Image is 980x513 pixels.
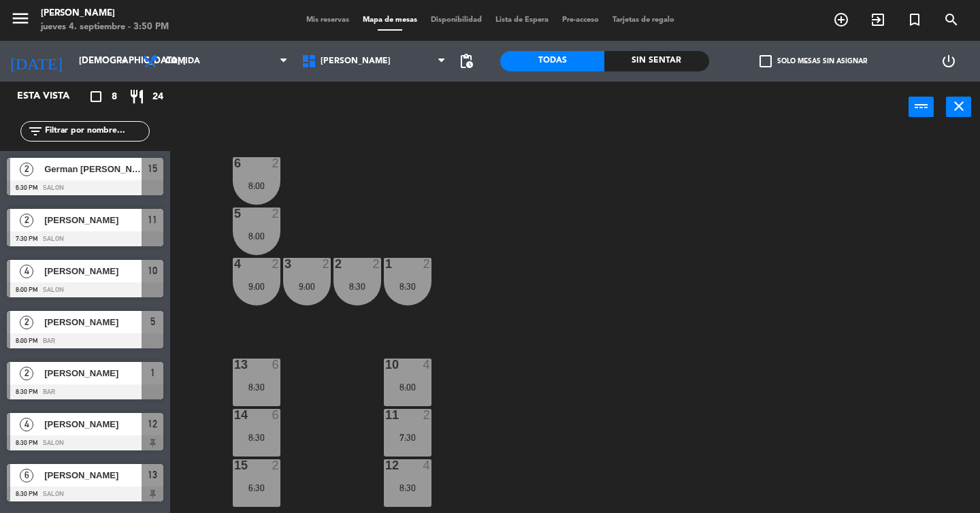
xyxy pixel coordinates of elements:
span: pending_actions [458,53,474,69]
div: jueves 4. septiembre - 3:50 PM [41,20,169,34]
span: 1 [150,365,155,381]
div: 8:30 [233,433,280,442]
span: 2 [20,214,33,227]
div: 5 [234,208,235,220]
div: 8:30 [333,282,381,291]
div: 14 [234,409,235,421]
div: 1 [385,258,386,270]
i: arrow_drop_down [116,53,133,69]
span: 11 [148,212,157,228]
span: [PERSON_NAME] [44,315,142,329]
div: 12 [385,459,386,471]
div: 8:30 [384,483,431,493]
div: 2 [323,258,331,270]
span: 2 [20,316,33,329]
i: menu [10,8,31,29]
i: add_circle_outline [833,12,849,28]
span: 15 [148,161,157,177]
span: WALK IN [860,8,896,31]
span: 13 [148,467,157,483]
span: 4 [20,418,33,431]
span: 8 [112,89,117,105]
i: close [951,98,967,114]
span: [PERSON_NAME] [44,468,142,482]
div: 2 [423,258,431,270]
div: 9:00 [233,282,280,291]
div: 2 [272,459,280,471]
span: 10 [148,263,157,279]
span: [PERSON_NAME] [44,417,142,431]
span: [PERSON_NAME] [44,264,142,278]
span: Reserva especial [896,8,933,31]
i: power_input [913,98,930,114]
div: 6:30 [233,483,280,493]
span: 6 [20,469,33,482]
span: check_box_outline_blank [759,55,772,67]
i: filter_list [27,123,44,139]
i: restaurant [129,88,145,105]
span: Mis reservas [299,16,356,24]
input: Filtrar por nombre... [44,124,149,139]
span: [PERSON_NAME] [321,56,391,66]
div: 6 [234,157,235,169]
div: Sin sentar [604,51,708,71]
div: 10 [385,359,386,371]
div: 8:00 [384,382,431,392]
span: [PERSON_NAME] [44,366,142,380]
div: 6 [272,409,280,421]
div: 2 [272,258,280,270]
div: 2 [272,208,280,220]
span: [PERSON_NAME] [44,213,142,227]
span: German [PERSON_NAME] [44,162,142,176]
i: search [943,12,960,28]
span: Mapa de mesas [356,16,424,24]
span: Pre-acceso [555,16,606,24]
i: exit_to_app [870,12,886,28]
div: 9:00 [283,282,331,291]
div: Todas [500,51,604,71]
button: close [946,97,971,117]
button: menu [10,8,31,33]
span: Comida [165,56,200,66]
div: 2 [423,409,431,421]
div: 2 [335,258,336,270]
span: 4 [20,265,33,278]
span: 24 [152,89,163,105]
span: 12 [148,416,157,432]
div: 13 [234,359,235,371]
div: 2 [373,258,381,270]
div: 6 [272,359,280,371]
i: power_settings_new [941,53,957,69]
span: 5 [150,314,155,330]
div: 2 [272,157,280,169]
div: 4 [423,359,431,371]
div: 15 [234,459,235,471]
div: 11 [385,409,386,421]
label: Solo mesas sin asignar [759,55,867,67]
div: 8:30 [384,282,431,291]
span: 2 [20,367,33,380]
span: Lista de Espera [489,16,555,24]
span: RESERVAR MESA [823,8,860,31]
div: [PERSON_NAME] [41,7,169,20]
div: 8:00 [233,181,280,191]
div: 8:00 [233,231,280,241]
div: Esta vista [7,88,98,105]
div: 7:30 [384,433,431,442]
button: power_input [909,97,934,117]
div: 4 [234,258,235,270]
div: 4 [423,459,431,471]
i: turned_in_not [906,12,923,28]
div: 3 [284,258,285,270]
div: 8:30 [233,382,280,392]
span: 2 [20,163,33,176]
span: Disponibilidad [424,16,489,24]
i: crop_square [88,88,104,105]
span: Tarjetas de regalo [606,16,681,24]
span: BUSCAR [933,8,970,31]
